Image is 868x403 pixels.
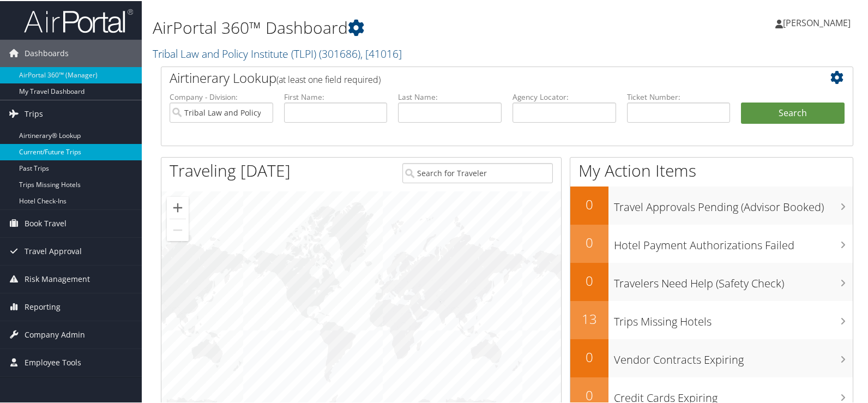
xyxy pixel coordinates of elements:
[170,158,291,181] h1: Traveling [DATE]
[153,15,625,38] h1: AirPortal 360™ Dashboard
[614,308,853,328] h3: Trips Missing Hotels
[25,237,82,264] span: Travel Approval
[570,338,853,376] a: 0Vendor Contracts Expiring
[167,218,189,240] button: Zoom out
[319,45,360,60] span: ( 301686 )
[570,158,853,181] h1: My Action Items
[25,39,69,66] span: Dashboards
[775,5,861,38] a: [PERSON_NAME]
[402,162,552,182] input: Search for Traveler
[167,196,189,218] button: Zoom in
[276,73,381,85] span: (at least one field required)
[570,185,853,224] a: 0Travel Approvals Pending (Advisor Booked)
[570,309,608,327] h2: 13
[25,209,67,236] span: Book Travel
[25,320,85,347] span: Company Admin
[24,7,133,33] img: airportal-logo.png
[513,91,616,101] label: Agency Locator:
[360,45,402,60] span: , [ 41016 ]
[614,269,853,290] h3: Travelers Need Help (Safety Check)
[614,346,853,366] h3: Vendor Contracts Expiring
[398,91,502,101] label: Last Name:
[570,270,608,289] h2: 0
[614,193,853,214] h3: Travel Approvals Pending (Advisor Booked)
[570,194,608,213] h2: 0
[25,348,81,375] span: Employee Tools
[284,91,388,101] label: First Name:
[25,264,90,292] span: Risk Management
[570,262,853,300] a: 0Travelers Need Help (Safety Check)
[783,16,851,28] span: [PERSON_NAME]
[570,300,853,338] a: 13Trips Missing Hotels
[627,91,731,101] label: Ticket Number:
[153,45,402,60] a: Tribal Law and Policy Institute (TLPI)
[25,99,43,127] span: Trips
[741,101,845,123] button: Search
[570,224,853,262] a: 0Hotel Payment Authorizations Failed
[570,232,608,251] h2: 0
[614,231,853,252] h3: Hotel Payment Authorizations Failed
[25,292,61,320] span: Reporting
[170,68,787,86] h2: Airtinerary Lookup
[170,91,273,101] label: Company - Division:
[570,347,608,365] h2: 0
